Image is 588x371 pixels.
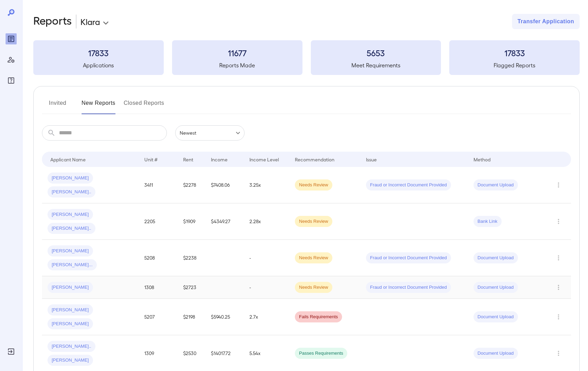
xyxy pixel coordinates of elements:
div: FAQ [6,75,17,86]
span: Fails Requirements [295,314,342,320]
span: [PERSON_NAME] [48,211,93,218]
span: Document Upload [474,350,518,357]
span: [PERSON_NAME].. [48,189,95,195]
button: Row Actions [553,252,564,263]
h3: 5653 [311,47,441,58]
td: - [244,276,289,299]
button: Row Actions [553,311,564,322]
button: Invited [42,98,73,114]
td: $7408.06 [205,167,244,203]
h5: Reports Made [172,61,302,69]
td: $2198 [178,299,205,335]
summary: 17833Applications11677Reports Made5653Meet Requirements17833Flagged Reports [33,40,580,75]
button: Row Actions [553,179,564,191]
div: Log Out [6,346,17,357]
span: [PERSON_NAME] [48,175,93,182]
span: [PERSON_NAME].. [48,343,95,350]
td: 1308 [139,276,178,299]
p: Klara [80,16,100,27]
div: Manage Users [6,54,17,65]
div: Issue [366,155,377,163]
td: 3.25x [244,167,289,203]
span: [PERSON_NAME] [48,248,93,254]
span: Needs Review [295,284,332,291]
td: 5207 [139,299,178,335]
div: Newest [175,125,245,141]
td: $2238 [178,240,205,276]
td: $2278 [178,167,205,203]
h3: 17833 [33,47,164,58]
button: Row Actions [553,282,564,293]
button: Row Actions [553,348,564,359]
button: Row Actions [553,216,564,227]
td: $2723 [178,276,205,299]
div: Income [211,155,228,163]
span: Document Upload [474,314,518,320]
div: Rent [183,155,194,163]
div: Income Level [249,155,279,163]
h5: Meet Requirements [311,61,441,69]
span: Passes Requirements [295,350,347,357]
td: 2.7x [244,299,289,335]
span: Needs Review [295,218,332,225]
td: $1909 [178,203,205,240]
h2: Reports [33,14,72,29]
h5: Flagged Reports [449,61,580,69]
div: Applicant Name [50,155,86,163]
td: 2.28x [244,203,289,240]
h3: 17833 [449,47,580,58]
td: $4349.27 [205,203,244,240]
span: [PERSON_NAME].. [48,225,95,232]
span: Document Upload [474,284,518,291]
span: [PERSON_NAME] [48,307,93,313]
button: Closed Reports [124,98,164,114]
h3: 11677 [172,47,302,58]
div: Unit # [144,155,157,163]
span: Fraud or Incorrect Document Provided [366,255,451,261]
span: Needs Review [295,182,332,188]
span: Fraud or Incorrect Document Provided [366,284,451,291]
td: 5208 [139,240,178,276]
span: Needs Review [295,255,332,261]
span: [PERSON_NAME] [48,321,93,327]
span: Document Upload [474,255,518,261]
h5: Applications [33,61,164,69]
div: Method [474,155,491,163]
td: 3411 [139,167,178,203]
span: [PERSON_NAME] [48,284,93,291]
button: Transfer Application [512,14,580,29]
span: Document Upload [474,182,518,188]
span: Fraud or Incorrect Document Provided [366,182,451,188]
td: $5940.25 [205,299,244,335]
span: [PERSON_NAME]... [48,262,97,268]
span: [PERSON_NAME] [48,357,93,364]
div: Recommendation [295,155,334,163]
button: New Reports [82,98,116,114]
td: 2205 [139,203,178,240]
div: Reports [6,33,17,44]
td: - [244,240,289,276]
span: Bank Link [474,218,502,225]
